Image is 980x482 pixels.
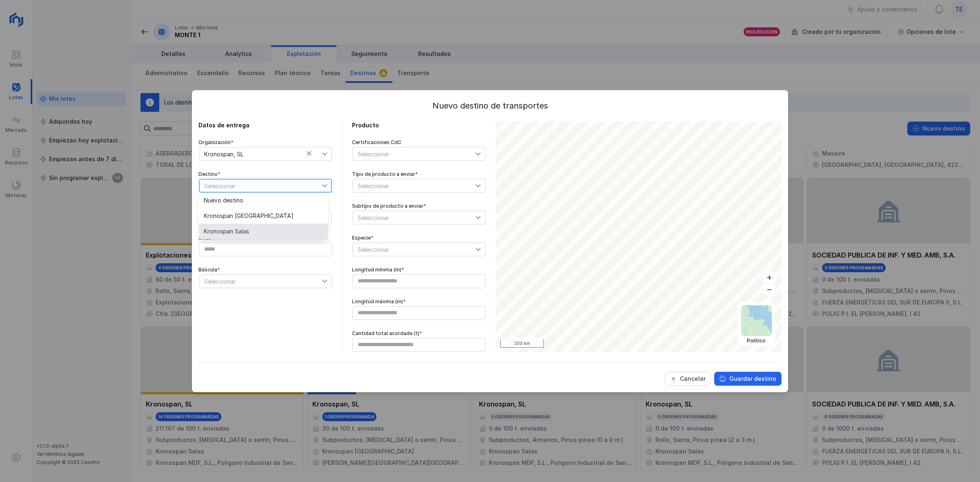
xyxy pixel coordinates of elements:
[199,208,328,224] li: Kronospan Burgos
[714,372,782,386] button: Guardar destino
[199,224,328,239] li: Kronospan Salas
[352,298,486,305] div: Longitud máxima (m)
[199,275,322,288] span: Seleccionar
[353,179,475,192] span: Seleccionar
[198,267,332,273] div: Báscula
[199,147,322,160] span: Kronospan, SL
[353,243,475,256] span: Seleccionar
[204,198,243,203] span: Nuevo destino
[729,375,776,383] div: Guardar destino
[741,338,772,344] div: Político
[352,330,486,337] div: Cantidad total acordada (t)
[198,171,332,178] div: Destino
[680,375,706,383] div: Cancelar
[741,305,772,336] img: political.webp
[204,213,294,219] span: Kronospan [GEOGRAPHIC_DATA]
[352,121,486,129] div: Producto
[198,235,332,241] div: Email
[352,267,486,273] div: Longitud mínima (m)
[198,139,332,146] div: Organización
[353,147,391,160] div: Seleccionar
[198,121,332,129] div: Datos de entrega
[763,271,775,283] button: +
[199,179,322,192] span: Seleccionar
[352,203,486,209] div: Subtipo de producto a enviar
[199,193,328,208] li: Nuevo destino
[198,100,782,111] div: Nuevo destino de transportes
[352,171,486,178] div: Tipo de producto a enviar
[352,235,486,241] div: Especie
[204,229,249,234] span: Kronospan Salas
[352,139,486,146] div: Certificaciones CdC
[763,284,775,295] button: –
[665,372,711,386] button: Cancelar
[353,211,475,224] span: Seleccionar
[198,203,332,209] div: Teléfono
